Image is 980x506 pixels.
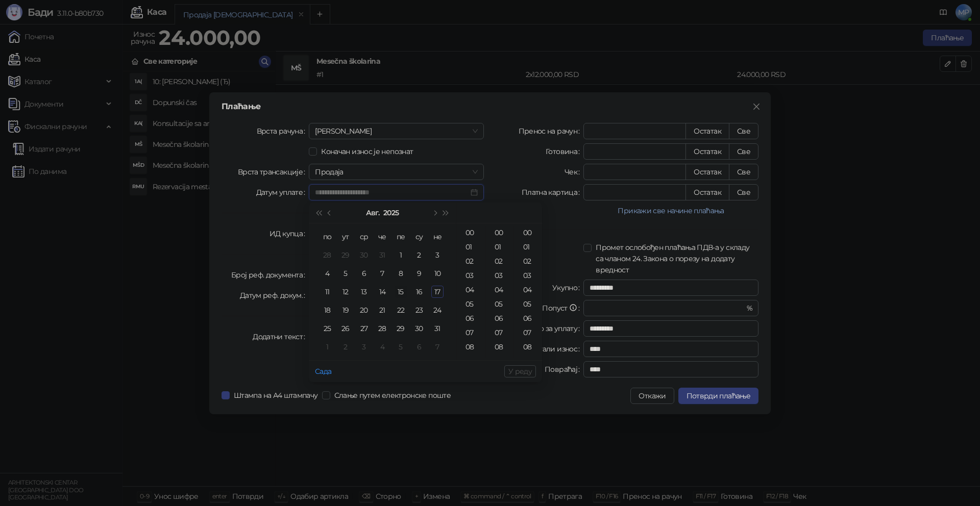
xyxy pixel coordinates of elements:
div: 26 [339,322,352,335]
td: 2025-08-31 [428,319,447,338]
label: Преостали износ [517,341,584,357]
div: 02 [516,254,541,268]
td: 2025-08-15 [391,283,410,301]
td: 2025-08-29 [391,319,410,338]
td: 2025-08-04 [318,264,336,283]
td: 2025-07-29 [336,246,355,264]
div: 1 [321,341,333,353]
div: 27 [358,322,370,335]
div: 5 [339,267,352,280]
div: 01 [516,240,541,254]
span: Аванс [315,123,478,139]
label: Датум реф. докум. [240,287,309,303]
div: 28 [376,322,388,335]
td: 2025-08-23 [410,301,428,319]
td: 2025-08-12 [336,283,355,301]
label: Попуст [542,300,583,316]
button: Остатак [685,123,729,139]
td: 2025-08-24 [428,301,447,319]
th: че [373,227,391,246]
button: Изабери годину [383,203,399,223]
div: 19 [339,304,352,316]
th: ут [336,227,355,246]
div: 08 [516,340,541,354]
td: 2025-08-05 [336,264,355,283]
div: 03 [487,268,512,283]
label: Врста рачуна [257,123,309,139]
td: 2025-08-27 [355,319,373,338]
td: 2025-08-20 [355,301,373,319]
td: 2025-08-18 [318,301,336,319]
div: 08 [458,340,483,354]
button: Прикажи све начине плаћања [583,205,758,217]
button: Откажи [630,388,674,404]
div: 06 [487,311,512,325]
button: Претходна година (Control + left) [313,203,324,223]
label: Врста трансакције [238,164,309,180]
div: 14 [376,286,388,298]
div: 03 [458,268,483,283]
div: 05 [487,297,512,311]
div: 05 [516,297,541,311]
div: 1 [395,249,407,261]
div: 09 [487,354,512,368]
div: 00 [487,225,512,240]
span: Штампа на А4 штампачу [230,390,322,401]
div: 31 [431,322,444,335]
div: 30 [358,249,370,261]
td: 2025-08-11 [318,283,336,301]
div: 07 [487,325,512,340]
button: Остатак [685,143,729,160]
div: 04 [487,283,512,297]
td: 2025-08-13 [355,283,373,301]
td: 2025-08-22 [391,301,410,319]
div: 21 [376,304,388,316]
td: 2025-08-25 [318,319,336,338]
div: 03 [516,268,541,283]
button: Остатак [685,164,729,180]
span: Close [748,103,765,111]
td: 2025-07-28 [318,246,336,264]
input: Попуст [590,300,744,316]
label: Датум уплате [256,184,309,200]
button: Све [729,184,758,200]
div: 30 [413,322,425,335]
button: Close [748,98,765,115]
button: Претходни месец (PageUp) [324,203,335,223]
div: 29 [339,249,352,261]
div: 17 [431,286,444,298]
div: 3 [431,249,444,261]
div: 2 [339,341,352,353]
td: 2025-09-03 [355,338,373,356]
button: Следећи месец (PageDown) [429,203,440,223]
div: 2 [413,249,425,261]
div: 09 [516,354,541,368]
span: Потврди плаћање [687,391,750,400]
div: 06 [458,311,483,325]
div: 05 [458,297,483,311]
td: 2025-07-30 [355,246,373,264]
td: 2025-09-06 [410,338,428,356]
div: 01 [458,240,483,254]
label: Платна картица [522,184,583,200]
td: 2025-08-19 [336,301,355,319]
td: 2025-09-05 [391,338,410,356]
td: 2025-09-02 [336,338,355,356]
div: 09 [458,354,483,368]
button: Све [729,123,758,139]
div: 31 [376,249,388,261]
div: 6 [413,341,425,353]
td: 2025-08-07 [373,264,391,283]
td: 2025-08-21 [373,301,391,319]
label: Готовина [546,143,583,160]
div: 7 [376,267,388,280]
div: 02 [487,254,512,268]
div: 23 [413,304,425,316]
div: 6 [358,267,370,280]
button: Остатак [685,184,729,200]
label: Повраћај [545,361,583,377]
label: Додатни текст [253,328,309,345]
div: 28 [321,249,333,261]
span: Промет ослобођен плаћања ПДВ-а у складу са чланом 24. Закона о порезу на додату вредност [592,242,758,275]
label: Укупно [552,280,584,296]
